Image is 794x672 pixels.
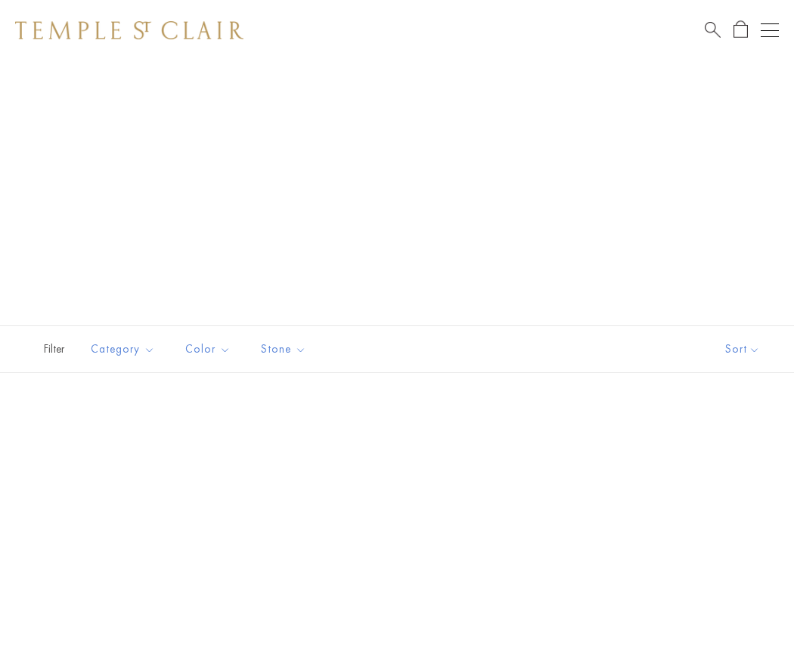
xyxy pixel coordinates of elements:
[79,332,166,366] button: Category
[691,326,794,372] button: Show sort by
[15,21,243,39] img: Temple St. Clair
[734,20,748,39] a: Open Shopping Bag
[174,332,242,366] button: Color
[705,20,721,39] a: Search
[178,340,242,359] span: Color
[250,332,318,366] button: Stone
[253,340,318,359] span: Stone
[761,21,779,39] button: Open navigation
[83,340,166,359] span: Category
